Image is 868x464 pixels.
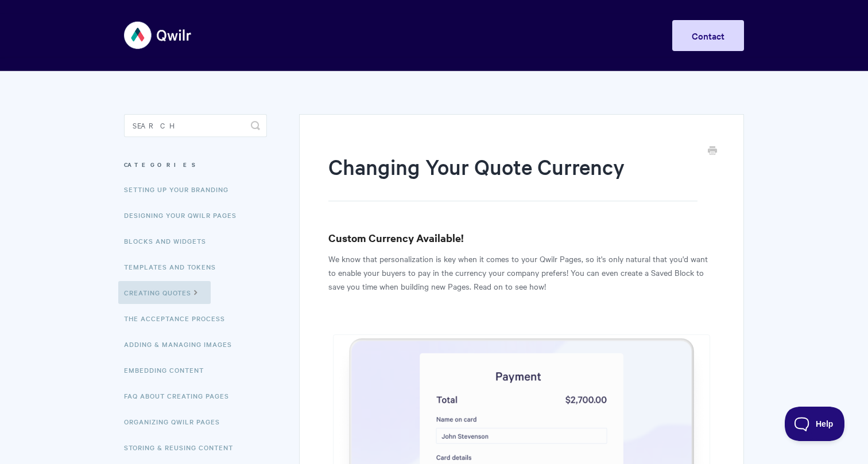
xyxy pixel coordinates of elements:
[124,436,242,459] a: Storing & Reusing Content
[124,358,212,381] a: Embedding Content
[124,14,192,57] img: Qwilr Help Center
[124,384,238,407] a: FAQ About Creating Pages
[124,410,228,433] a: Organizing Qwilr Pages
[328,252,715,293] p: We know that personalization is key when it comes to your Qwilr Pages, so it's only natural that ...
[118,281,211,304] a: Creating Quotes
[124,178,237,201] a: Setting up your Branding
[124,333,241,356] a: Adding & Managing Images
[124,255,224,278] a: Templates and Tokens
[708,145,717,158] a: Print this Article
[124,307,234,330] a: The Acceptance Process
[124,114,267,137] input: Search
[328,230,715,246] h3: Custom Currency Available!
[785,407,845,441] iframe: Toggle Customer Support
[124,204,245,227] a: Designing Your Qwilr Pages
[124,154,267,175] h3: Categories
[328,152,697,201] h1: Changing Your Quote Currency
[124,229,215,252] a: Blocks and Widgets
[672,20,744,51] a: Contact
